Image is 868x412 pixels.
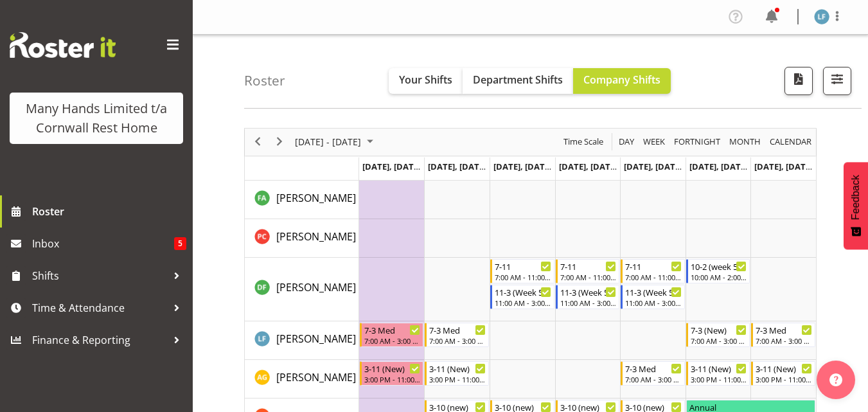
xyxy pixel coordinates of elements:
a: [PERSON_NAME] [276,229,356,244]
div: 11-3 (Week 5) [625,285,682,298]
div: 7-11 [560,260,617,273]
span: [DATE], [DATE] [754,161,813,172]
div: Fairbrother, Deborah"s event - 7-11 Begin From Thursday, October 30, 2025 at 7:00:00 AM GMT+13:00... [556,259,620,283]
span: calendar [768,134,813,150]
span: [DATE] - [DATE] [294,134,362,150]
div: 3:00 PM - 11:00 PM [429,374,486,384]
div: 7:00 AM - 3:00 PM [691,336,747,346]
div: 7-3 Med [756,323,812,336]
span: [PERSON_NAME] [276,229,356,244]
div: 3:00 PM - 11:00 PM [691,374,747,384]
div: 7:00 AM - 11:00 AM [625,272,682,282]
div: 7-11 [625,260,682,273]
button: Time Scale [562,134,606,150]
div: Flynn, Leeane"s event - 7-3 Med Begin From Tuesday, October 28, 2025 at 7:00:00 AM GMT+13:00 Ends... [425,323,489,347]
td: Flynn, Leeane resource [245,321,359,360]
span: Company Shifts [583,73,660,87]
div: 7:00 AM - 11:00 AM [560,272,617,282]
span: Feedback [850,175,862,220]
span: 5 [174,237,186,250]
span: Inbox [32,234,174,253]
div: 11:00 AM - 3:00 PM [495,298,551,308]
span: [PERSON_NAME] [276,280,356,294]
span: Finance & Reporting [32,330,167,350]
span: [PERSON_NAME] [276,370,356,384]
div: 7:00 AM - 3:00 PM [429,336,486,346]
div: 7-3 Med [429,323,486,336]
div: Flynn, Leeane"s event - 7-3 Med Begin From Monday, October 27, 2025 at 7:00:00 AM GMT+13:00 Ends ... [360,323,424,347]
div: Many Hands Limited t/a Cornwall Rest Home [22,99,170,138]
div: 3-11 (New) [691,362,747,375]
span: [DATE], [DATE] [493,161,552,172]
span: Time Scale [562,134,605,150]
button: Fortnight [672,134,723,150]
div: Galvez, Angeline"s event - 7-3 Med Begin From Friday, October 31, 2025 at 7:00:00 AM GMT+13:00 En... [621,361,685,386]
div: 7-3 Med [625,362,682,375]
button: Month [768,134,814,150]
div: 7-3 Med [364,323,421,336]
button: October 2025 [293,134,379,150]
div: Galvez, Angeline"s event - 3-11 (New) Begin From Saturday, November 1, 2025 at 3:00:00 PM GMT+13:... [686,361,750,386]
div: Fairbrother, Deborah"s event - 7-11 Begin From Friday, October 31, 2025 at 7:00:00 AM GMT+13:00 E... [621,259,685,283]
div: 3-11 (New) [429,362,486,375]
div: 10-2 (week 5) [691,260,747,273]
span: [DATE], [DATE] [689,161,748,172]
span: [DATE], [DATE] [559,161,617,172]
div: 3-11 (New) [364,362,421,375]
div: Galvez, Angeline"s event - 3-11 (New) Begin From Monday, October 27, 2025 at 3:00:00 PM GMT+13:00... [360,361,424,386]
a: [PERSON_NAME] [276,370,356,385]
div: 3:00 PM - 11:00 PM [364,374,421,384]
div: Fairbrother, Deborah"s event - 11-3 (Week 5) Begin From Wednesday, October 29, 2025 at 11:00:00 A... [490,285,554,309]
div: Galvez, Angeline"s event - 3-11 (New) Begin From Tuesday, October 28, 2025 at 3:00:00 PM GMT+13:0... [425,361,489,386]
button: Timeline Week [641,134,668,150]
button: Previous [249,134,267,150]
div: 7:00 AM - 11:00 AM [495,272,551,282]
div: 7:00 AM - 3:00 PM [756,336,812,346]
button: Timeline Month [727,134,763,150]
span: [PERSON_NAME] [276,191,356,205]
span: Shifts [32,266,167,285]
button: Your Shifts [389,68,463,94]
span: Week [642,134,666,150]
span: Time & Attendance [32,298,167,318]
td: Chand, Pretika resource [245,219,359,258]
a: [PERSON_NAME] [276,190,356,206]
div: Galvez, Angeline"s event - 3-11 (New) Begin From Sunday, November 2, 2025 at 3:00:00 PM GMT+13:00... [751,361,815,386]
div: 11-3 (Week 5) [495,285,551,298]
div: Fairbrother, Deborah"s event - 10-2 (week 5) Begin From Saturday, November 1, 2025 at 10:00:00 AM... [686,259,750,283]
div: 11-3 (Week 5) [560,285,617,298]
div: Fairbrother, Deborah"s event - 11-3 (Week 5) Begin From Thursday, October 30, 2025 at 11:00:00 AM... [556,285,620,309]
span: Fortnight [673,134,722,150]
button: Filter Shifts [823,67,851,95]
td: Fairbrother, Deborah resource [245,258,359,321]
button: Department Shifts [463,68,573,94]
div: 10:00 AM - 2:00 PM [691,272,747,282]
button: Next [271,134,288,150]
span: [DATE], [DATE] [362,161,427,172]
div: 11:00 AM - 3:00 PM [625,298,682,308]
td: Adams, Fran resource [245,181,359,219]
div: 3-11 (New) [756,362,812,375]
a: [PERSON_NAME] [276,331,356,346]
div: Flynn, Leeane"s event - 7-3 Med Begin From Sunday, November 2, 2025 at 7:00:00 AM GMT+13:00 Ends ... [751,323,815,347]
a: [PERSON_NAME] [276,280,356,295]
span: Department Shifts [473,73,563,87]
div: 3:00 PM - 11:00 PM [756,374,812,384]
span: Month [728,134,762,150]
div: 7:00 AM - 3:00 PM [364,336,421,346]
span: [DATE], [DATE] [624,161,682,172]
div: Fairbrother, Deborah"s event - 11-3 (Week 5) Begin From Friday, October 31, 2025 at 11:00:00 AM G... [621,285,685,309]
div: 11:00 AM - 3:00 PM [560,298,617,308]
span: Your Shifts [399,73,452,87]
div: 7:00 AM - 3:00 PM [625,374,682,384]
td: Galvez, Angeline resource [245,360,359,399]
div: previous period [247,129,269,156]
img: leeane-flynn772.jpg [814,9,829,24]
div: Oct 27 - Nov 02, 2025 [290,129,381,156]
button: Timeline Day [617,134,637,150]
div: next period [269,129,290,156]
span: Day [617,134,635,150]
span: Roster [32,202,186,221]
div: Fairbrother, Deborah"s event - 7-11 Begin From Wednesday, October 29, 2025 at 7:00:00 AM GMT+13:0... [490,259,554,283]
div: 7-11 [495,260,551,273]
